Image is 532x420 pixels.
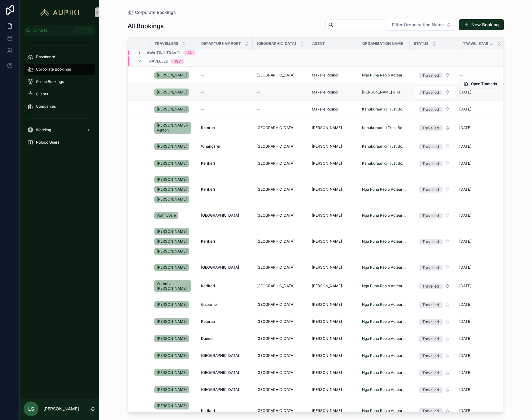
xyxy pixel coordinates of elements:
[414,158,455,169] button: Select Button
[256,73,304,78] a: [GEOGRAPHIC_DATA]
[362,302,406,307] a: Nga Puna Reo o Aotearoa
[312,125,342,130] span: [PERSON_NAME]
[154,212,178,219] a: Wahi Los'e
[201,239,249,244] a: Kerikeri
[413,69,455,81] a: Select Button
[256,187,304,192] a: [GEOGRAPHIC_DATA]
[201,213,239,218] span: [GEOGRAPHIC_DATA]
[147,50,181,55] span: Awaiting Travel
[157,249,187,254] span: [PERSON_NAME]
[422,319,439,325] div: Travelled
[312,107,355,112] a: Makere Ripikoi
[459,319,471,324] p: [DATE]
[312,302,355,307] a: [PERSON_NAME]
[459,302,498,307] a: [DATE]
[362,187,406,192] a: Nga Puna Reo o Aotearoa
[422,144,439,149] div: Travelled
[157,353,187,358] span: [PERSON_NAME]
[154,196,189,203] a: [PERSON_NAME]
[157,161,187,166] span: [PERSON_NAME]
[154,106,189,113] a: [PERSON_NAME]
[312,265,355,270] a: [PERSON_NAME]
[312,284,355,288] a: [PERSON_NAME]
[157,336,187,341] span: [PERSON_NAME]
[36,79,64,84] span: Group Bookings
[256,265,304,270] a: [GEOGRAPHIC_DATA]
[362,319,406,324] span: Nga Puna Reo o Aotearoa
[256,144,294,149] span: [GEOGRAPHIC_DATA]
[413,299,455,310] a: Select Button
[312,73,355,78] a: Makere Ripikoi
[154,264,189,271] a: [PERSON_NAME]
[312,161,342,166] span: [PERSON_NAME]
[256,336,304,341] a: [GEOGRAPHIC_DATA]
[414,210,455,221] button: Select Button
[362,107,406,112] span: Kahukuraariki Trust Board
[256,284,304,288] a: [GEOGRAPHIC_DATA]
[24,76,95,87] a: Group Bookings
[312,107,338,112] span: Makere Ripikoi
[459,353,471,358] p: [DATE]
[312,319,355,324] a: [PERSON_NAME]
[154,248,189,255] a: [PERSON_NAME]
[256,107,260,112] span: --
[256,265,294,270] span: [GEOGRAPHIC_DATA]
[362,73,406,78] a: Nga Puna Reo o Aotearoa
[154,210,194,220] a: Wahi Los'e
[201,125,249,130] a: Rotorua
[312,213,342,218] span: [PERSON_NAME]
[256,302,304,307] a: [GEOGRAPHIC_DATA]
[362,239,406,244] a: Nga Puna Reo o Aotearoa
[413,103,455,115] a: Select Button
[157,229,187,234] span: [PERSON_NAME]
[36,140,59,145] span: Noloco Users
[362,144,406,149] span: Kahukuraariki Trust Board
[154,158,194,168] a: [PERSON_NAME]
[201,144,220,149] span: Whangarei
[459,239,498,244] a: [DATE]
[154,351,194,361] a: [PERSON_NAME]
[414,333,455,344] button: Select Button
[256,319,304,324] a: [GEOGRAPHIC_DATA]
[201,370,239,375] span: [GEOGRAPHIC_DATA]
[413,236,455,247] a: Select Button
[422,125,439,131] div: Travelled
[154,176,189,183] a: [PERSON_NAME]
[201,302,217,307] span: Gisborne
[422,187,439,193] div: Travelled
[135,9,176,15] span: Corporate Bookings
[154,335,189,342] a: [PERSON_NAME]
[201,370,249,375] a: [GEOGRAPHIC_DATA]
[459,90,471,95] p: [DATE]
[414,299,455,310] button: Select Button
[312,187,342,192] span: [PERSON_NAME]
[154,280,191,292] a: Wiremu [PERSON_NAME]
[256,73,294,78] span: [GEOGRAPHIC_DATA]
[362,353,406,358] a: Nga Puna Reo o Aotearoa
[154,160,189,167] a: [PERSON_NAME]
[414,316,455,327] button: Select Button
[24,51,95,63] a: Dashboard
[459,336,498,341] a: [DATE]
[256,213,294,218] span: [GEOGRAPHIC_DATA]
[422,107,439,112] div: Travelled
[157,197,187,202] span: [PERSON_NAME]
[459,73,498,78] a: --
[256,239,294,244] span: [GEOGRAPHIC_DATA]
[201,125,215,130] span: Rotorua
[256,353,304,358] a: [GEOGRAPHIC_DATA]
[24,137,95,148] a: Noloco Users
[413,262,455,273] a: Select Button
[362,125,406,130] a: Kahukuraariki Trust Board
[413,158,455,169] a: Select Button
[414,104,455,115] button: Select Button
[256,302,294,307] span: [GEOGRAPHIC_DATA]
[422,213,439,219] div: Travelled
[201,90,205,95] span: --
[459,161,471,166] p: [DATE]
[154,122,191,134] a: [PERSON_NAME]-Ashton
[154,104,194,114] a: [PERSON_NAME]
